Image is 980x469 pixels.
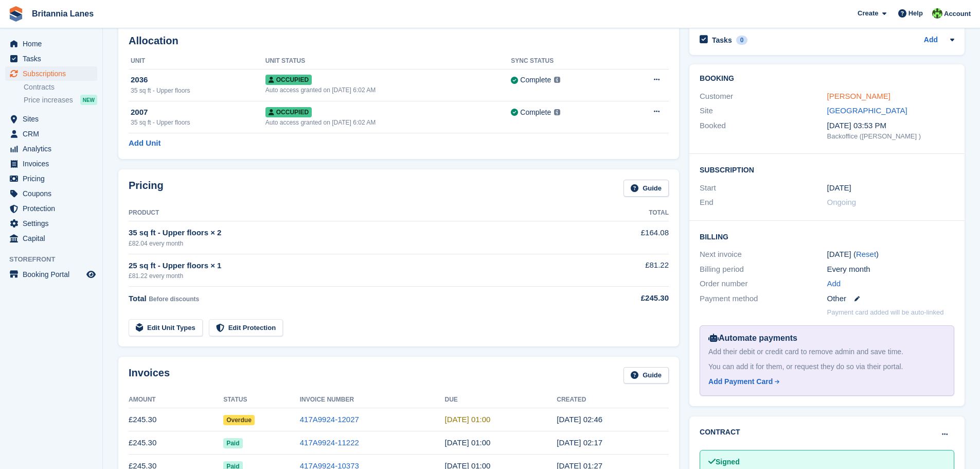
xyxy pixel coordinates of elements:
[24,95,73,105] span: Price increases
[827,293,954,305] div: Other
[712,36,732,45] h2: Tasks
[5,267,97,282] a: menu
[265,118,511,127] div: Auto access granted on [DATE] 6:02 AM
[554,77,560,83] img: icon-info-grey-7440780725fd019a000dd9b08b2336e03edf1995a4989e88bcd33f0948082b44.svg
[223,392,300,408] th: Status
[520,107,551,118] div: Complete
[8,6,24,22] img: stora-icon-8386f47178a22dfd0bd8f6a31ec36ba5ce8667c1dd55bd0f319d3a0aa187defe.svg
[5,66,97,81] a: menu
[5,157,97,171] a: menu
[23,216,84,231] span: Settings
[23,112,84,126] span: Sites
[24,82,97,92] a: Contracts
[700,120,827,142] div: Booked
[700,293,827,305] div: Payment method
[129,392,223,408] th: Amount
[445,438,491,447] time: 2025-09-02 00:00:00 UTC
[23,186,84,201] span: Coupons
[445,392,557,408] th: Due
[149,296,199,303] span: Before discounts
[708,457,946,467] div: Signed
[129,239,586,248] div: £82.04 every month
[5,186,97,201] a: menu
[827,198,857,206] span: Ongoing
[700,105,827,117] div: Site
[5,127,97,141] a: menu
[23,142,84,156] span: Analytics
[223,415,255,425] span: Overdue
[129,205,586,221] th: Product
[131,118,265,127] div: 35 sq ft - Upper floors
[265,53,511,70] th: Unit Status
[586,205,669,221] th: Total
[827,92,890,100] a: [PERSON_NAME]
[300,392,445,408] th: Invoice Number
[223,438,242,448] span: Paid
[557,392,669,408] th: Created
[131,107,265,118] div: 2007
[858,8,878,19] span: Create
[827,249,954,260] div: [DATE] ( )
[736,36,748,45] div: 0
[131,86,265,95] div: 35 sq ft - Upper floors
[827,106,907,115] a: [GEOGRAPHIC_DATA]
[445,415,491,424] time: 2025-10-02 00:00:00 UTC
[623,180,669,197] a: Guide
[129,319,203,336] a: Edit Unit Types
[265,107,312,117] span: Occupied
[827,264,954,275] div: Every month
[23,267,84,282] span: Booking Portal
[700,164,954,175] h2: Subscription
[129,180,164,197] h2: Pricing
[827,120,954,132] div: [DATE] 03:53 PM
[23,171,84,186] span: Pricing
[932,8,942,19] img: Robert Parr
[5,216,97,231] a: menu
[5,112,97,126] a: menu
[827,278,841,290] a: Add
[129,408,223,431] td: £245.30
[700,249,827,260] div: Next invoice
[700,278,827,290] div: Order number
[856,250,876,258] a: Reset
[80,95,97,105] div: NEW
[23,157,84,171] span: Invoices
[129,227,586,239] div: 35 sq ft - Upper floors × 2
[924,34,938,46] a: Add
[23,66,84,81] span: Subscriptions
[85,268,97,281] a: Preview store
[5,37,97,51] a: menu
[23,231,84,246] span: Capital
[5,51,97,66] a: menu
[700,91,827,102] div: Customer
[708,376,941,387] a: Add Payment Card
[265,75,312,85] span: Occupied
[520,75,551,85] div: Complete
[23,201,84,216] span: Protection
[554,109,560,115] img: icon-info-grey-7440780725fd019a000dd9b08b2336e03edf1995a4989e88bcd33f0948082b44.svg
[300,438,359,447] a: 417A9924-11222
[708,332,946,344] div: Automate payments
[131,74,265,86] div: 2036
[265,85,511,95] div: Auto access granted on [DATE] 6:02 AM
[700,427,740,438] h2: Contract
[708,361,946,372] div: You can add it for them, or request they do so via their portal.
[700,197,827,209] div: End
[209,319,283,336] a: Edit Protection
[700,75,954,83] h2: Booking
[586,292,669,304] div: £245.30
[129,260,586,272] div: 25 sq ft - Upper floors × 1
[827,307,944,318] p: Payment card added will be auto-linked
[129,53,265,70] th: Unit
[700,231,954,241] h2: Billing
[623,367,669,384] a: Guide
[23,51,84,66] span: Tasks
[5,231,97,246] a: menu
[28,5,98,22] a: Britannia Lanes
[9,254,102,265] span: Storefront
[23,127,84,141] span: CRM
[908,8,923,19] span: Help
[129,431,223,455] td: £245.30
[300,415,359,424] a: 417A9924-12027
[827,182,851,194] time: 2024-09-01 00:00:00 UTC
